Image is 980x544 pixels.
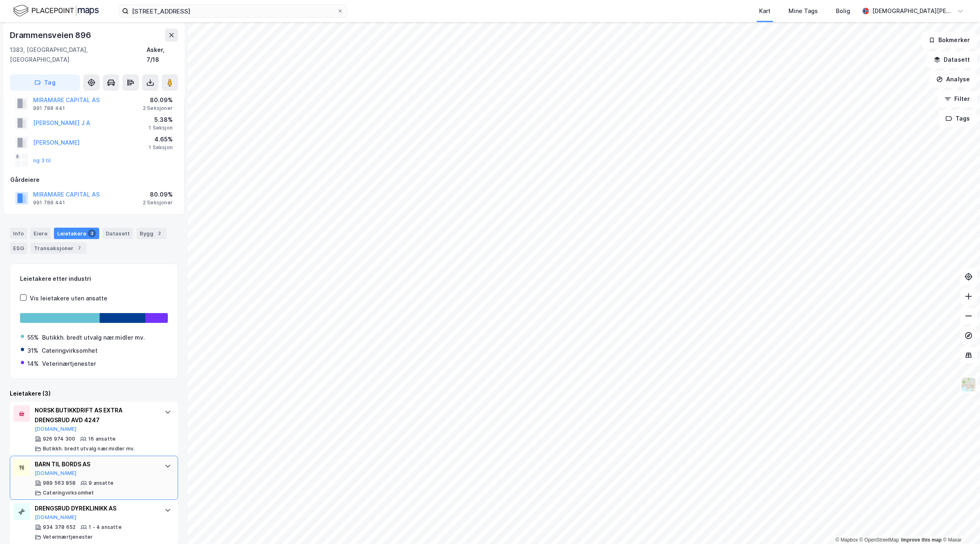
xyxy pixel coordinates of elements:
div: 2 Seksjoner [143,199,173,206]
img: Z [961,377,976,392]
div: Veterinærtjenester [43,534,93,540]
div: 991 788 441 [33,199,65,206]
button: Datasett [927,51,977,68]
div: Gårdeiere [10,175,178,185]
div: DRENGSRUD DYREKLINIKK AS [35,504,156,513]
div: 926 974 300 [43,436,75,442]
div: 989 563 858 [43,480,76,486]
div: NORSK BUTIKKDRIFT AS EXTRA DRENGSRUD AVD 4247 [35,405,156,425]
div: 991 788 441 [33,105,65,112]
a: Improve this map [901,537,942,543]
div: Bolig [836,6,850,16]
iframe: Chat Widget [939,505,980,544]
div: 55% [27,333,39,343]
div: Datasett [102,228,133,239]
button: [DOMAIN_NAME] [35,514,77,521]
button: Filter [938,91,977,107]
a: Mapbox [835,537,858,543]
div: Veterinærtjenester [42,359,96,369]
div: Butikkh. bredt utvalg nær.midler mv. [43,445,135,452]
div: Eiere [30,228,51,239]
div: 1 Seksjon [149,125,173,131]
button: [DOMAIN_NAME] [35,426,77,432]
div: 5.38% [149,115,173,125]
div: Kart [759,6,771,16]
div: 2 [155,229,163,237]
div: Mine Tags [788,6,818,16]
div: Cateringvirksomhet [43,490,94,496]
div: 1 - 4 ansatte [89,524,122,531]
div: Cateringvirksomhet [42,346,98,356]
button: Tags [939,110,977,127]
div: Transaksjoner [31,242,87,254]
div: ESG [10,242,27,254]
div: 1 Seksjon [149,144,173,151]
div: 1383, [GEOGRAPHIC_DATA], [GEOGRAPHIC_DATA] [10,45,147,65]
button: Tag [10,74,80,91]
div: Drammensveien 896 [10,29,93,42]
div: 4.65% [149,134,173,144]
div: 7 [75,244,83,252]
div: 934 378 652 [43,524,76,531]
input: Søk på adresse, matrikkel, gårdeiere, leietakere eller personer [129,5,337,17]
div: 3 [88,229,96,237]
button: Analyse [929,71,977,87]
div: 14% [27,359,39,369]
div: Bygg [136,228,167,239]
div: Leietakere (3) [10,389,178,398]
div: 80.09% [143,95,173,105]
div: Leietakere etter industri [20,274,168,284]
button: [DOMAIN_NAME] [35,470,77,477]
div: Leietakere [54,228,99,239]
div: 16 ansatte [88,436,116,442]
div: BARN TIL BORDS AS [35,459,156,469]
div: 9 ansatte [89,480,114,486]
div: [DEMOGRAPHIC_DATA][PERSON_NAME] [872,6,954,16]
div: 80.09% [143,190,173,199]
button: Bokmerker [922,32,977,48]
div: Asker, 7/18 [147,45,178,65]
div: 2 Seksjoner [143,105,173,112]
div: Vis leietakere uten ansatte [30,293,107,303]
a: OpenStreetMap [860,537,899,543]
div: Info [10,228,27,239]
div: Butikkh. bredt utvalg nær.midler mv. [42,333,145,343]
div: 31% [27,346,38,356]
img: logo.f888ab2527a4732fd821a326f86c7f29.svg [13,4,99,18]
